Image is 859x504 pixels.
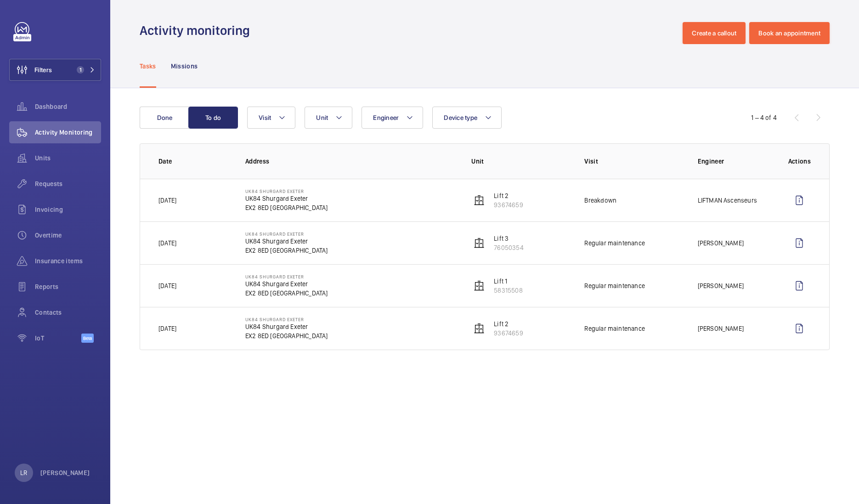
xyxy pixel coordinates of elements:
p: Regular maintenance [584,281,644,290]
button: Unit [305,107,352,129]
p: 58315508 [494,286,522,295]
p: [PERSON_NAME] [698,281,744,290]
p: UK84 Shurgard Exeter [245,274,328,279]
span: Activity Monitoring [35,128,101,137]
p: EX2 8ED [GEOGRAPHIC_DATA] [245,203,328,212]
span: Overtime [35,231,101,240]
p: Tasks [140,62,156,71]
p: [PERSON_NAME] [40,468,90,477]
button: Engineer [362,107,423,129]
p: [DATE] [158,238,176,248]
p: EX2 8ED [GEOGRAPHIC_DATA] [245,246,328,255]
p: Regular maintenance [584,324,644,333]
button: Book an appointment [749,22,830,44]
span: Reports [35,282,101,291]
p: Regular maintenance [584,238,644,248]
button: Filters1 [9,59,101,81]
p: Lift 2 [494,191,523,200]
p: UK84 Shurgard Exeter [245,231,328,237]
p: UK84 Shurgard Exeter [245,317,328,322]
div: 1 – 4 of 4 [751,113,777,122]
p: Engineer [698,157,774,166]
p: 93674659 [494,328,523,338]
span: Requests [35,179,101,188]
p: Lift 1 [494,277,522,286]
span: Insurance items [35,256,101,266]
p: [PERSON_NAME] [698,324,744,333]
p: [DATE] [158,281,176,290]
h1: Activity monitoring [140,22,255,39]
p: UK84 Shurgard Exeter [245,279,328,289]
span: Device type [444,114,477,121]
span: 1 [77,66,84,74]
button: Device type [432,107,502,129]
p: Address [245,157,457,166]
img: elevator.svg [474,280,485,291]
span: Contacts [35,308,101,317]
p: UK84 Shurgard Exeter [245,194,328,203]
span: Filters [34,65,52,74]
span: IoT [35,334,81,343]
p: UK84 Shurgard Exeter [245,188,328,194]
p: [DATE] [158,324,176,333]
span: Dashboard [35,102,101,111]
p: 76050354 [494,243,523,252]
p: Lift 2 [494,319,523,328]
p: 93674659 [494,200,523,210]
span: Visit [259,114,271,121]
button: Visit [247,107,295,129]
span: Beta [81,334,94,343]
p: UK84 Shurgard Exeter [245,237,328,246]
p: LIFTMAN Ascenseurs [698,196,757,205]
p: Missions [171,62,198,71]
button: To do [188,107,238,129]
span: Engineer [373,114,399,121]
p: [DATE] [158,196,176,205]
span: Units [35,153,101,163]
p: Date [158,157,231,166]
span: Invoicing [35,205,101,214]
button: Done [140,107,189,129]
p: Visit [584,157,683,166]
p: EX2 8ED [GEOGRAPHIC_DATA] [245,289,328,298]
p: UK84 Shurgard Exeter [245,322,328,331]
button: Create a callout [683,22,746,44]
p: EX2 8ED [GEOGRAPHIC_DATA] [245,331,328,340]
span: Unit [316,114,328,121]
p: [PERSON_NAME] [698,238,744,248]
img: elevator.svg [474,323,485,334]
p: Unit [471,157,570,166]
img: elevator.svg [474,195,485,206]
p: LR [20,468,27,477]
p: Breakdown [584,196,616,205]
img: elevator.svg [474,238,485,249]
p: Lift 3 [494,234,523,243]
p: Actions [788,157,811,166]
